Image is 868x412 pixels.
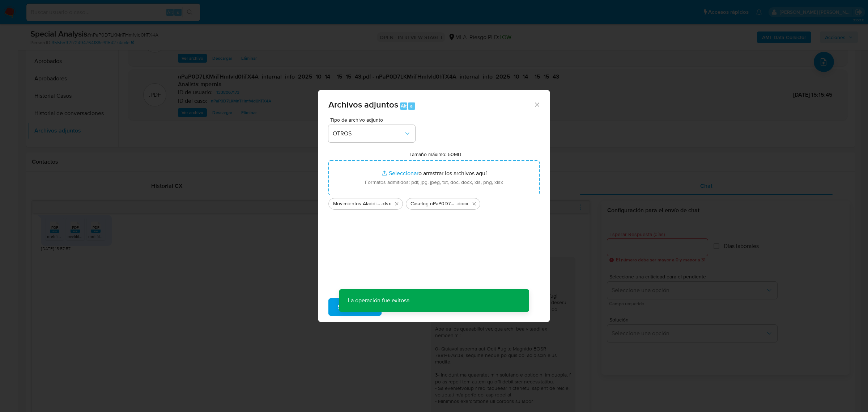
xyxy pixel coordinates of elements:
[410,102,413,109] span: a
[410,200,456,207] span: Caselog nPaP0D7LKMnTHmfvld0hTX4A_2025_09_26_17_13_21
[381,200,391,207] span: .xlsx
[533,101,540,108] button: Cerrar
[392,199,401,208] button: Eliminar Movimientos-Aladdin-1338067173.xlsx
[470,199,478,208] button: Eliminar Caselog nPaP0D7LKMnTHmfvld0hTX4A_2025_09_26_17_13_21.docx
[409,151,461,157] label: Tamaño máximo: 50MB
[333,200,381,207] span: Movimientos-Aladdin-1338067173
[456,200,468,207] span: .docx
[339,289,418,312] p: La operación fue exitosa
[338,299,372,315] span: Subir archivo
[328,125,415,142] button: OTROS
[328,298,382,316] button: Subir archivo
[401,102,407,109] span: Alt
[330,117,417,122] span: Tipo de archivo adjunto
[328,98,398,111] span: Archivos adjuntos
[394,299,417,315] span: Cancelar
[328,195,540,210] ul: Archivos seleccionados
[333,130,404,137] span: OTROS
